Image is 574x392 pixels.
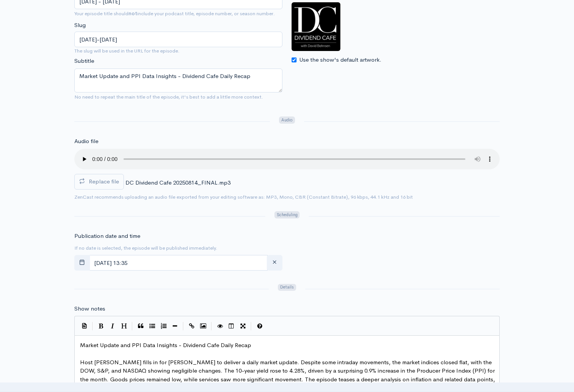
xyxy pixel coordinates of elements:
[89,178,119,185] span: Replace file
[146,320,158,332] button: Generic List
[125,179,231,186] span: DC Dividend Cafe 20250814_FINAL.mp3
[211,322,212,331] i: |
[74,194,413,200] small: ZenCast recommends uploading an audio file exported from your editing software as: MP3, Mono, CBR...
[74,47,282,55] small: The slug will be used in the URL for the episode.
[237,320,249,332] button: Toggle Fullscreen
[267,255,282,271] button: clear
[183,322,184,331] i: |
[128,10,137,17] strong: not
[169,320,181,332] button: Insert Horizontal Line
[118,320,130,332] button: Heading
[74,21,86,30] label: Slug
[74,57,94,65] label: Subtitle
[74,32,282,47] input: title-of-episode
[80,341,251,349] span: Market Update and PPI Data Insights - Dividend Cafe Daily Recap
[80,359,497,392] span: Host [PERSON_NAME] fills in for [PERSON_NAME] to deliver a daily market update. Despite some intr...
[74,255,90,271] button: toggle
[135,320,146,332] button: Quote
[74,94,263,100] small: No need to repeat the main title of the episode, it's best to add a little more context.
[74,137,98,146] label: Audio file
[251,322,252,331] i: |
[279,116,295,124] span: Audio
[95,320,107,332] button: Bold
[186,320,197,332] button: Create Link
[74,10,275,17] small: Your episode title should include your podcast title, episode number, or season number.
[226,320,237,332] button: Toggle Side by Side
[74,69,282,92] textarea: Market Update and PPI Data Insights - Dividend Cafe Daily Recap
[132,322,133,331] i: |
[214,320,226,332] button: Toggle Preview
[74,245,217,251] small: If no date is selected, the episode will be published immediately.
[92,322,93,331] i: |
[254,320,265,332] button: Markdown Guide
[197,320,209,332] button: Insert Image
[278,284,296,291] span: Details
[107,320,118,332] button: Italic
[74,304,105,313] label: Show notes
[79,320,90,331] button: Insert Show Notes Template
[158,320,169,332] button: Numbered List
[274,211,300,218] span: Scheduling
[74,232,140,241] label: Publication date and time
[299,56,382,64] label: Use the show's default artwork.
